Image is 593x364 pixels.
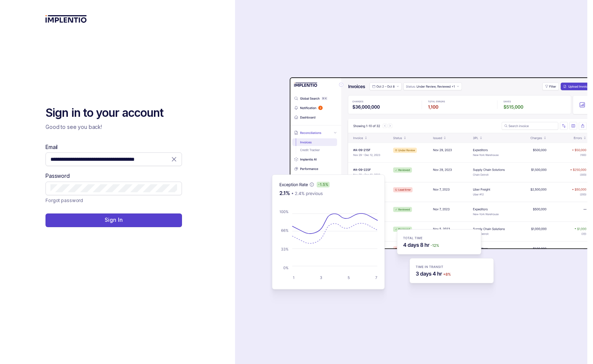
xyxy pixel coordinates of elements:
a: Link Forgot password [45,197,83,204]
p: Good to see you back! [45,123,182,131]
p: Sign In [105,216,122,224]
label: Password [45,172,70,180]
button: Sign In [45,213,182,227]
label: Email [45,143,58,151]
img: logo [45,15,87,23]
h2: Sign in to your account [45,105,182,121]
p: Forgot password [45,197,83,204]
